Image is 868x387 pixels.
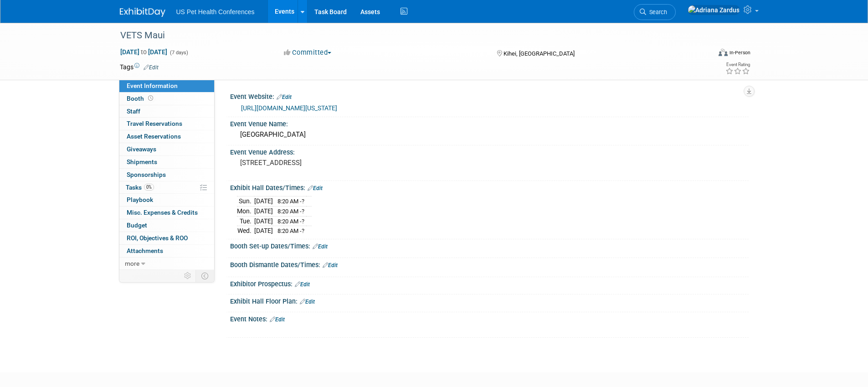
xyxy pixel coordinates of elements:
div: Event Website: [230,90,749,102]
td: [DATE] [254,226,273,236]
span: Search [646,9,667,15]
div: Event Rating [725,62,750,67]
div: Booth Set-up Dates/Times: [230,239,749,251]
span: Giveaways [127,145,156,153]
span: Kihei, [GEOGRAPHIC_DATA] [503,50,575,57]
div: Exhibit Hall Floor Plan: [230,294,749,306]
span: to [139,48,148,56]
button: Committed [281,48,335,57]
a: Edit [300,299,315,305]
img: ExhibitDay [120,8,165,17]
span: 8:20 AM - [277,198,304,205]
a: Search [634,4,676,20]
a: Attachments [119,245,214,257]
div: VETS Maui [117,27,697,44]
td: [DATE] [254,196,273,206]
a: ROI, Objectives & ROO [119,232,214,244]
span: Booth not reserved yet [146,95,155,102]
td: [DATE] [254,216,273,226]
span: Tasks [126,184,154,191]
div: [GEOGRAPHIC_DATA] [237,128,742,142]
a: more [119,258,214,270]
span: [DATE] [DATE] [120,48,168,56]
span: US Pet Health Conferences [176,8,255,15]
a: Shipments [119,156,214,168]
span: ? [302,227,304,234]
a: [URL][DOMAIN_NAME][US_STATE] [241,104,337,112]
a: Travel Reservations [119,118,214,130]
a: Edit [295,281,310,288]
a: Staff [119,105,214,118]
img: Adriana Zardus [688,5,740,15]
a: Booth [119,93,214,105]
span: Sponsorships [127,171,166,178]
div: Exhibit Hall Dates/Times: [230,181,749,193]
a: Budget [119,219,214,232]
span: (7 days) [169,50,188,56]
div: Event Notes: [230,312,749,324]
a: Asset Reservations [119,130,214,143]
a: Event Information [119,80,214,92]
span: 8:20 AM - [277,218,304,225]
a: Playbook [119,194,214,206]
span: ? [302,198,304,205]
span: Event Information [127,82,178,89]
td: [DATE] [254,206,273,217]
span: Attachments [127,247,163,254]
a: Tasks0% [119,181,214,194]
span: ? [302,208,304,215]
span: ROI, Objectives & ROO [127,234,188,242]
div: Event Format [657,47,751,61]
span: ? [302,218,304,225]
a: Misc. Expenses & Credits [119,206,214,219]
span: Misc. Expenses & Credits [127,209,198,216]
a: Edit [270,316,285,323]
a: Edit [323,262,338,268]
span: 8:20 AM - [277,227,304,234]
td: Tags [120,62,159,72]
td: Personalize Event Tab Strip [180,270,196,282]
span: Playbook [127,196,153,203]
span: Staff [127,108,140,115]
a: Edit [308,185,323,191]
span: 8:20 AM - [277,208,304,215]
td: Toggle Event Tabs [195,270,214,282]
img: Format-Inperson.png [719,49,728,56]
a: Sponsorships [119,169,214,181]
span: 0% [144,184,154,191]
span: Travel Reservations [127,120,182,127]
a: Edit [144,64,159,71]
span: Asset Reservations [127,133,181,140]
div: Exhibitor Prospectus: [230,277,749,289]
a: Giveaways [119,143,214,155]
td: Tue. [237,216,254,226]
a: Edit [313,243,328,250]
div: Event Venue Address: [230,145,749,157]
td: Mon. [237,206,254,217]
div: Booth Dismantle Dates/Times: [230,258,749,270]
span: Booth [127,95,155,102]
td: Sun. [237,196,254,206]
span: Budget [127,222,147,229]
span: more [125,260,139,267]
pre: [STREET_ADDRESS] [240,159,436,167]
div: In-Person [729,49,750,56]
td: Wed. [237,226,254,236]
a: Edit [277,94,292,100]
div: Event Venue Name: [230,117,749,129]
span: Shipments [127,158,157,165]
